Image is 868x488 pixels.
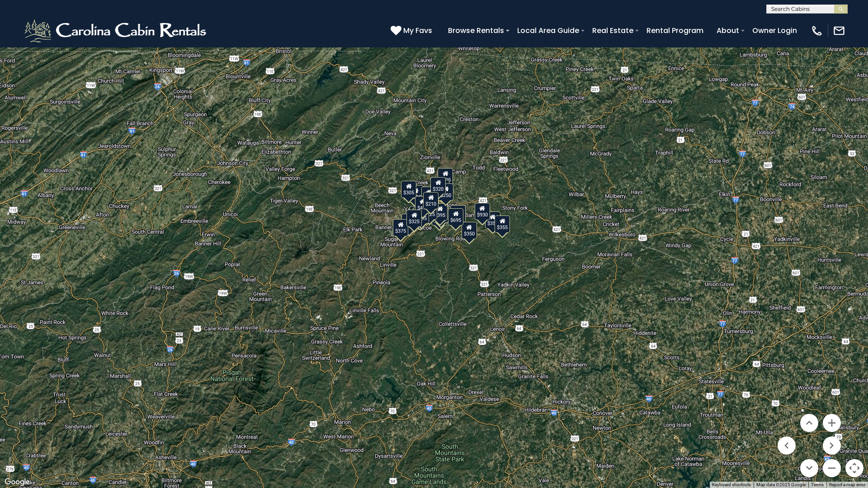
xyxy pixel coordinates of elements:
button: Move up [800,414,818,432]
a: Real Estate [588,23,638,38]
a: Browse Rentals [443,23,509,38]
a: Local Area Guide [513,23,584,38]
a: About [712,23,744,38]
a: Owner Login [748,23,802,38]
img: phone-regular-white.png [811,24,823,37]
button: Zoom in [823,414,841,432]
a: My Favs [391,25,434,37]
span: My Favs [403,25,432,36]
img: mail-regular-white.png [833,24,845,37]
a: Rental Program [642,23,708,38]
img: White-1-2.png [23,17,210,44]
